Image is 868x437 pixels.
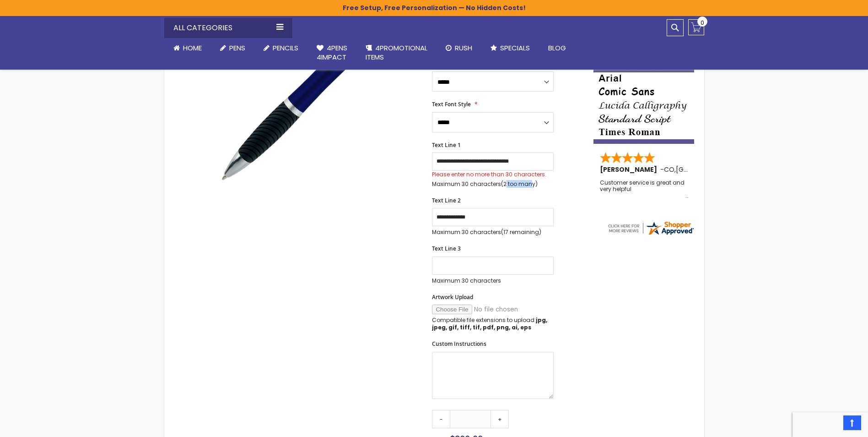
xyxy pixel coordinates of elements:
span: Blog [548,43,566,53]
p: Compatible file extensions to upload: [432,317,554,331]
span: (17 remaining) [501,228,541,236]
span: 0 [701,18,704,27]
a: Home [164,38,211,58]
a: Rush [437,38,481,58]
span: [GEOGRAPHIC_DATA] [676,165,743,174]
div: Please enter no more than 30 characters. [432,171,554,178]
a: Blog [539,38,575,58]
span: CO [664,165,674,174]
p: Maximum 30 characters [432,180,554,188]
span: 4PROMOTIONAL ITEMS [366,43,427,62]
a: 4PROMOTIONALITEMS [356,38,437,68]
a: Pencils [254,38,307,58]
span: Rush [455,43,472,53]
span: Specials [500,43,530,53]
a: 4Pens4impact [307,38,356,68]
a: 4pens.com certificate URL [607,230,695,238]
span: Text Line 1 [432,141,461,149]
span: Pens [229,43,245,53]
span: Custom Instructions [432,340,486,348]
strong: jpg, jpeg, gif, tiff, tif, pdf, png, ai, eps [432,316,547,331]
iframe: Google Customer Reviews [793,412,868,437]
a: - [432,410,450,428]
a: + [491,410,509,428]
span: 4Pens 4impact [317,43,347,62]
div: Customer service is great and very helpful [600,180,689,199]
span: [PERSON_NAME] [600,165,660,174]
a: Specials [481,38,539,58]
span: - , [660,165,743,174]
span: Artwork Upload [432,293,473,301]
img: 4pens.com widget logo [607,220,695,236]
img: font-personalization-examples [593,55,694,144]
span: Text Line 2 [432,197,461,204]
span: Pencils [273,43,298,53]
div: All Categories [164,18,292,38]
p: Maximum 30 characters [432,229,554,236]
p: Maximum 30 characters [432,277,554,284]
span: Home [183,43,202,53]
span: Text Line 3 [432,245,461,252]
span: Text Font Style [432,100,471,108]
span: (2 too many) [501,180,538,188]
a: 0 [688,19,704,35]
a: Pens [211,38,254,58]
